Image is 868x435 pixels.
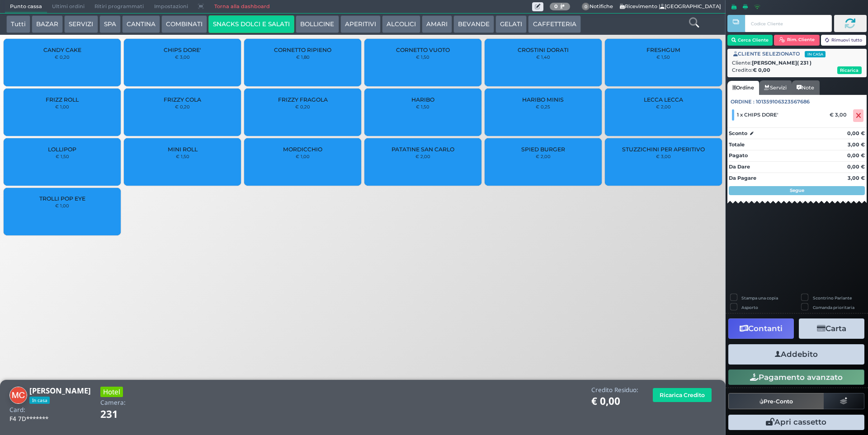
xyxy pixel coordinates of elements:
[295,104,310,109] small: € 0,20
[416,104,429,109] small: € 1,50
[99,15,121,33] button: SPA
[43,47,81,53] span: CANDY CAKE
[274,47,331,53] span: CORNETTO RIPIENO
[209,0,274,13] a: Torna alla dashboard
[208,15,294,33] button: SNACKS DOLCI E SALATI
[848,141,865,148] strong: 3,00 €
[100,409,143,420] h1: 231
[164,96,201,103] span: FRIZZY COLA
[582,3,590,11] span: 0
[828,112,851,118] div: € 3,00
[741,295,778,301] label: Stampa una copia
[656,154,671,159] small: € 3,00
[729,141,745,148] strong: Totale
[536,104,550,109] small: € 0,25
[756,98,810,106] span: 101359106323567686
[55,54,70,60] small: € 0,20
[495,15,527,33] button: GELATI
[296,15,339,33] button: BOLLICINE
[759,80,792,95] a: Servizi
[729,130,747,137] strong: Sconto
[847,152,865,159] strong: 0,00 €
[729,175,756,181] strong: Da Pagare
[278,96,328,103] span: FRIZZY FRAGOLA
[56,154,69,159] small: € 1,50
[149,0,193,13] span: Impostazioni
[813,304,854,310] label: Comanda prioritaria
[521,146,565,153] span: SPIED BURGER
[55,104,69,109] small: € 1,00
[805,51,826,57] span: In casa
[64,15,98,33] button: SERVIZI
[32,15,63,33] button: BAZAR
[175,104,190,109] small: € 0,20
[55,203,69,208] small: € 1,00
[416,54,429,60] small: € 1,50
[646,47,680,53] span: FRESHGUM
[732,66,862,74] div: Credito:
[752,60,811,66] b: [PERSON_NAME]
[48,146,76,153] span: LOLLIPOP
[296,154,310,159] small: € 1,00
[176,154,189,159] small: € 1,50
[9,407,25,413] h4: Card:
[732,59,862,67] div: Cliente:
[591,396,638,407] h1: € 0,00
[848,175,865,181] strong: 3,00 €
[396,47,450,53] span: CORNETTO VUOTO
[792,80,819,95] a: Note
[164,47,201,53] span: CHIPS DORE'
[728,393,824,409] button: Pre-Conto
[100,399,126,406] h4: Camera:
[340,15,381,33] button: APERITIVI
[731,98,755,106] span: Ordine :
[296,54,310,60] small: € 1,80
[122,15,160,33] button: CANTINA
[9,387,27,404] img: Maurizio Cimmino
[728,415,864,430] button: Apri cassetto
[797,59,811,67] span: ( 231 )
[161,15,207,33] button: COMBINATI
[518,47,569,53] span: CROSTINI DORATI
[656,54,670,60] small: € 1,50
[729,152,748,159] strong: Pagato
[46,96,79,103] span: FRIZZ ROLL
[745,15,831,32] input: Codice Cliente
[727,35,773,46] button: Cerca Cliente
[729,164,750,170] strong: Da Dare
[536,154,551,159] small: € 2,00
[453,15,494,33] button: BEVANDE
[728,370,864,385] button: Pagamento avanzato
[522,96,564,103] span: HARIBO MINIS
[422,15,452,33] button: AMARI
[415,154,430,159] small: € 2,00
[728,344,864,365] button: Addebito
[733,50,826,58] span: CLIENTE SELEZIONATO
[741,304,758,310] label: Asporto
[90,0,149,13] span: Ritiri programmati
[536,54,550,60] small: € 1,40
[847,130,865,136] strong: 0,00 €
[622,146,705,153] span: STUZZICHINI PER APERITIVO
[168,146,198,153] span: MINI ROLL
[656,104,671,109] small: € 2,00
[737,112,778,118] span: 1 x CHIPS DORE'
[411,96,434,103] span: HARIBO
[175,54,190,60] small: € 3,00
[821,35,867,46] button: Rimuovi tutto
[47,0,90,13] span: Ultimi ordini
[774,35,820,46] button: Rim. Cliente
[29,385,91,396] b: [PERSON_NAME]
[528,15,580,33] button: CAFFETTERIA
[39,195,85,202] span: TROLLI POP EYE
[591,387,638,393] h4: Credito Residuo:
[813,295,852,301] label: Scontrino Parlante
[728,318,794,339] button: Contanti
[847,164,865,170] strong: 0,00 €
[653,388,712,402] button: Ricarica Credito
[753,67,770,73] strong: € 0,00
[790,187,804,193] strong: Segue
[799,318,864,339] button: Carta
[644,96,683,103] span: LECCA LECCA
[837,66,862,74] button: Ricarica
